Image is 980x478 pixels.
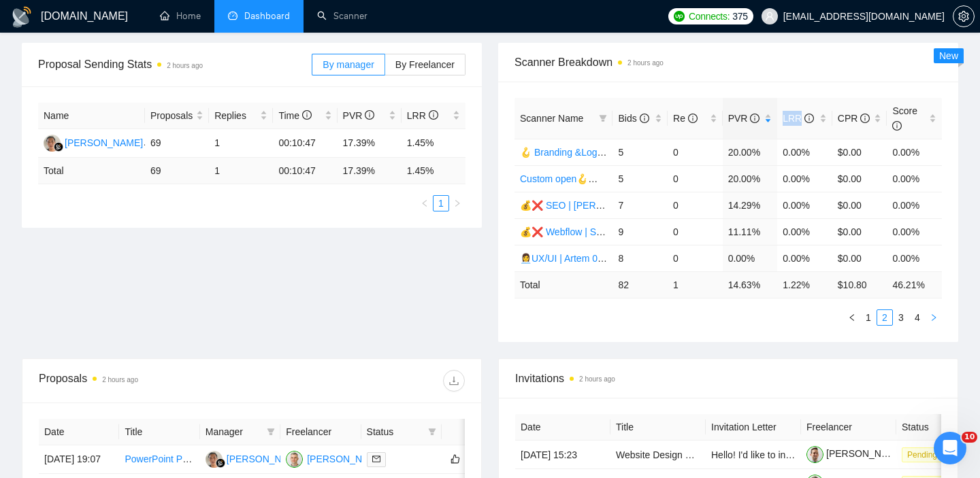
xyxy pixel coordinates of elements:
[893,309,909,326] li: 3
[421,199,429,207] span: left
[887,192,942,218] td: 0.00%
[317,10,367,22] a: searchScanner
[449,195,465,211] li: Next Page
[209,158,273,184] td: 1
[402,158,465,184] td: 1.45 %
[953,11,974,22] span: setting
[887,271,942,298] td: 46.21 %
[627,59,664,67] time: 2 hours ago
[723,271,778,298] td: 14.63 %
[838,113,870,124] span: CPR
[926,309,942,326] li: Next Page
[612,218,668,245] td: 9
[39,419,119,445] th: Date
[777,192,832,218] td: 0.00%
[723,192,778,218] td: 14.29%
[38,56,312,73] span: Proposal Sending Stats
[887,245,942,271] td: 0.00%
[38,103,145,129] th: Name
[44,135,61,152] img: JS
[861,310,876,325] a: 1
[343,110,375,121] span: PVR
[668,271,723,298] td: 1
[610,441,706,469] td: Website Design Project
[926,309,942,326] button: right
[732,9,747,24] span: 375
[706,414,801,441] th: Invitation Letter
[267,428,275,436] span: filter
[514,54,942,71] span: Scanner Breakdown
[273,158,337,184] td: 00:10:47
[832,165,887,192] td: $0.00
[453,199,461,207] span: right
[953,5,975,27] button: setting
[365,110,374,120] span: info-circle
[668,218,723,245] td: 0
[887,139,942,165] td: 0.00%
[145,129,209,158] td: 69
[286,453,385,464] a: VB[PERSON_NAME]
[520,113,583,124] span: Scanner Name
[145,103,209,129] th: Proposals
[214,108,257,123] span: Replies
[848,313,856,322] span: left
[273,129,337,158] td: 00:10:47
[444,375,464,386] span: download
[102,376,138,383] time: 2 hours ago
[877,310,892,325] a: 2
[616,449,715,460] a: Website Design Project
[206,453,305,464] a: JS[PERSON_NAME]
[688,114,698,123] span: info-circle
[934,432,966,464] iframe: Intercom live chat
[372,455,380,463] span: mail
[338,129,402,158] td: 17.39%
[832,271,887,298] td: $ 10.80
[520,147,727,158] a: 🪝 Branding &Logo | Val | 15/05 added other end
[612,271,668,298] td: 82
[723,218,778,245] td: 11.11%
[832,192,887,218] td: $0.00
[674,11,685,22] img: upwork-logo.png
[515,414,610,441] th: Date
[832,218,887,245] td: $0.00
[750,114,759,123] span: info-circle
[228,11,238,20] span: dashboard
[860,114,870,123] span: info-circle
[54,142,63,152] img: gigradar-bm.png
[11,6,33,28] img: logo
[844,309,860,326] li: Previous Page
[844,309,860,326] button: left
[579,375,615,383] time: 2 hours ago
[887,165,942,192] td: 0.00%
[806,446,823,463] img: c1AH5geWWtUbtJPDFSzD8Vve7pWp-z-oOwlL5KkKYpvY5fd-jsr1jlUPfVoG4XRcWO
[209,103,273,129] th: Replies
[777,218,832,245] td: 0.00%
[264,422,278,442] span: filter
[302,110,312,120] span: info-circle
[599,114,607,122] span: filter
[777,245,832,271] td: 0.00%
[209,129,273,158] td: 1
[206,451,223,468] img: JS
[894,310,909,325] a: 3
[65,135,143,150] div: [PERSON_NAME]
[612,139,668,165] td: 5
[39,445,119,474] td: [DATE] 19:07
[160,10,201,22] a: homeHome
[689,9,730,24] span: Connects:
[668,245,723,271] td: 0
[39,370,252,392] div: Proposals
[806,448,904,459] a: [PERSON_NAME]
[777,165,832,192] td: 0.00%
[777,139,832,165] td: 0.00%
[801,414,896,441] th: Freelancer
[668,139,723,165] td: 0
[930,313,938,322] span: right
[447,451,463,467] button: like
[640,114,649,123] span: info-circle
[668,165,723,192] td: 0
[429,110,438,120] span: info-circle
[449,195,465,211] button: right
[596,108,610,129] span: filter
[323,59,374,70] span: By manager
